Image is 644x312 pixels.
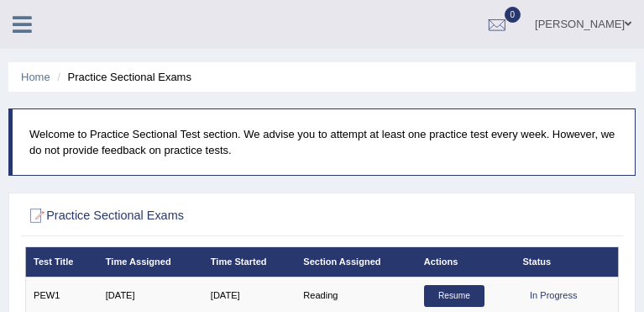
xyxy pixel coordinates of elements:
[522,285,584,307] div: In Progress
[515,247,619,277] th: Status
[21,71,50,83] a: Home
[53,69,191,85] li: Practice Sectional Exams
[296,247,416,277] th: Section Assigned
[424,285,484,307] a: Resume
[202,247,295,277] th: Time Started
[25,205,394,227] h2: Practice Sectional Exams
[29,126,618,158] p: Welcome to Practice Sectional Test section. We advise you to attempt at least one practice test e...
[416,247,516,277] th: Actions
[97,247,202,277] th: Time Assigned
[505,7,521,23] span: 0
[25,247,97,277] th: Test Title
